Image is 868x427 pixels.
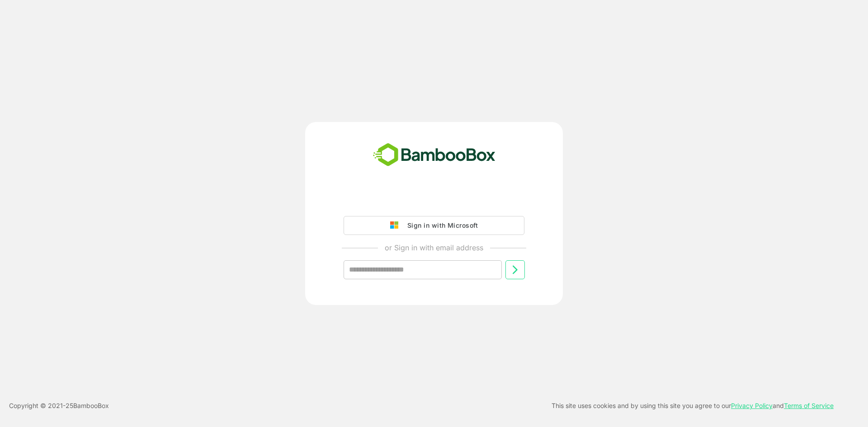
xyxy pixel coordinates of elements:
[390,221,403,230] img: google
[731,402,773,409] a: Privacy Policy
[403,220,478,231] div: Sign in with Microsoft
[9,400,109,411] p: Copyright © 2021- 25 BambooBox
[368,140,500,170] img: bamboobox
[339,191,529,211] iframe: Knop Inloggen met Google
[385,242,483,253] p: or Sign in with email address
[552,400,834,411] p: This site uses cookies and by using this site you agree to our and
[344,216,524,235] button: Sign in with Microsoft
[784,402,834,409] a: Terms of Service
